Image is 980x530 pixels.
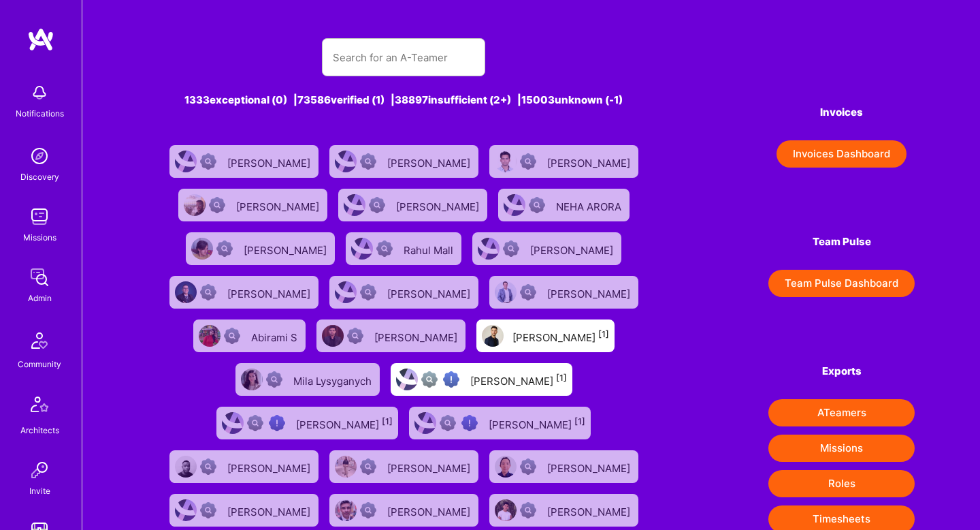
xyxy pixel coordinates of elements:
[20,170,59,184] div: Discovery
[484,140,644,183] a: User AvatarNot Scrubbed[PERSON_NAME]
[29,484,50,498] div: Invite
[216,240,233,257] img: Not Scrubbed
[199,325,220,347] img: User Avatar
[26,142,53,170] img: discovery
[164,445,324,488] a: User AvatarNot Scrubbed[PERSON_NAME]
[324,270,484,314] a: User AvatarNot Scrubbed[PERSON_NAME]
[547,501,633,519] div: [PERSON_NAME]
[404,240,456,258] div: Rahul Mall
[461,415,478,431] img: High Potential User
[471,314,620,358] a: User Avatar[PERSON_NAME][1]
[495,456,517,478] img: User Avatar
[777,140,906,168] button: Invoices Dashboard
[495,499,517,521] img: User Avatar
[230,358,385,401] a: User AvatarNot ScrubbedMila Lysyganych
[222,412,244,434] img: User Avatar
[335,456,357,478] img: User Avatar
[28,291,52,305] div: Admin
[520,502,536,518] img: Not Scrubbed
[224,328,240,344] img: Not Scrubbed
[296,414,393,432] div: [PERSON_NAME]
[768,365,915,377] h4: Exports
[385,358,578,401] a: User AvatarNot fully vettedHigh Potential User[PERSON_NAME][1]
[529,197,545,213] img: Not Scrubbed
[484,445,644,488] a: User AvatarNot Scrubbed[PERSON_NAME]
[360,153,376,170] img: Not Scrubbed
[26,79,53,106] img: bell
[188,314,311,358] a: User AvatarNot ScrubbedAbirami S
[26,203,53,230] img: teamwork
[520,153,536,170] img: Not Scrubbed
[180,227,340,270] a: User AvatarNot Scrubbed[PERSON_NAME]
[414,412,436,434] img: User Avatar
[360,458,376,475] img: Not Scrubbed
[504,194,525,216] img: User Avatar
[376,240,393,257] img: Not Scrubbed
[382,416,393,426] sup: [1]
[293,371,374,388] div: Mila Lysyganych
[547,153,633,170] div: [PERSON_NAME]
[333,40,474,75] input: Search for an A-Teamer
[768,399,915,426] button: ATeamers
[443,371,459,388] img: High Potential User
[269,415,285,431] img: High Potential User
[344,194,365,216] img: User Avatar
[23,324,56,357] img: Community
[335,281,357,303] img: User Avatar
[23,230,56,245] div: Missions
[574,416,585,426] sup: [1]
[512,327,609,345] div: [PERSON_NAME]
[768,140,915,168] a: Invoices Dashboard
[175,151,197,172] img: User Avatar
[440,415,456,431] img: Not fully vetted
[530,240,616,258] div: [PERSON_NAME]
[387,283,473,301] div: [PERSON_NAME]
[335,151,357,172] img: User Avatar
[556,196,624,214] div: NEHA ARORA
[311,314,471,358] a: User AvatarNot Scrubbed[PERSON_NAME]
[421,371,438,388] img: Not fully vetted
[478,238,500,260] img: User Avatar
[227,153,313,170] div: [PERSON_NAME]
[484,270,644,314] a: User AvatarNot Scrubbed[PERSON_NAME]
[20,423,59,437] div: Architects
[27,27,54,52] img: logo
[404,401,596,445] a: User AvatarNot fully vettedHigh Potential User[PERSON_NAME][1]
[241,369,263,390] img: User Avatar
[200,458,216,475] img: Not Scrubbed
[360,284,376,300] img: Not Scrubbed
[211,401,404,445] a: User AvatarNot fully vettedHigh Potential User[PERSON_NAME][1]
[184,194,206,216] img: User Avatar
[360,502,376,518] img: Not Scrubbed
[175,456,197,478] img: User Avatar
[26,456,53,484] img: Invite
[493,183,635,227] a: User AvatarNot ScrubbedNEHA ARORA
[768,236,915,248] h4: Team Pulse
[495,151,517,172] img: User Avatar
[191,238,213,260] img: User Avatar
[266,371,282,388] img: Not Scrubbed
[387,153,473,170] div: [PERSON_NAME]
[227,283,313,301] div: [PERSON_NAME]
[495,281,517,303] img: User Avatar
[396,196,482,214] div: [PERSON_NAME]
[482,325,504,347] img: User Avatar
[251,327,300,345] div: Abirami S
[387,458,473,476] div: [PERSON_NAME]
[347,328,363,344] img: Not Scrubbed
[227,501,313,519] div: [PERSON_NAME]
[164,270,324,314] a: User AvatarNot Scrubbed[PERSON_NAME]
[396,369,418,390] img: User Avatar
[335,499,357,521] img: User Avatar
[236,196,322,214] div: [PERSON_NAME]
[520,284,536,300] img: Not Scrubbed
[387,501,473,519] div: [PERSON_NAME]
[16,106,64,121] div: Notifications
[209,197,225,213] img: Not Scrubbed
[175,281,197,303] img: User Avatar
[247,415,263,431] img: Not fully vetted
[324,445,484,488] a: User AvatarNot Scrubbed[PERSON_NAME]
[324,140,484,183] a: User AvatarNot Scrubbed[PERSON_NAME]
[175,499,197,521] img: User Avatar
[322,325,344,347] img: User Avatar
